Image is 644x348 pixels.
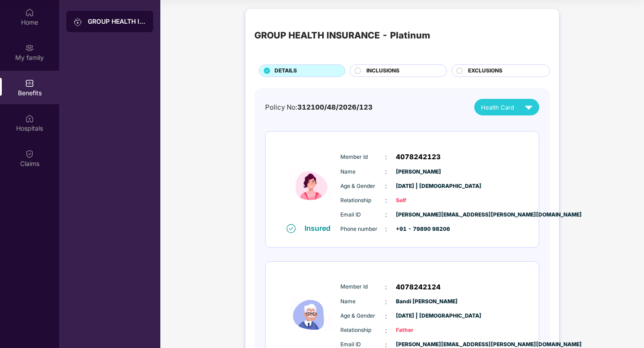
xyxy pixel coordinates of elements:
[396,211,441,219] span: [PERSON_NAME][EMAIL_ADDRESS][PERSON_NAME][DOMAIN_NAME]
[385,326,387,335] span: :
[305,224,336,233] div: Insured
[396,326,441,335] span: Father
[275,67,297,75] span: DETAILS
[396,182,441,191] span: [DATE] | [DEMOGRAPHIC_DATA]
[385,167,387,177] span: :
[474,99,539,115] button: Health Card
[340,153,385,161] span: Member Id
[366,67,399,75] span: INCLUSIONS
[265,102,373,113] div: Policy No:
[481,103,514,112] span: Health Card
[25,43,34,52] img: svg+xml;base64,PHN2ZyB3aWR0aD0iMjAiIGhlaWdodD0iMjAiIHZpZXdCb3g9IjAgMCAyMCAyMCIgZmlsbD0ibm9uZSIgeG...
[73,17,82,26] img: svg+xml;base64,PHN2ZyB3aWR0aD0iMjAiIGhlaWdodD0iMjAiIHZpZXdCb3g9IjAgMCAyMCAyMCIgZmlsbD0ibm9uZSIgeG...
[385,210,387,220] span: :
[385,224,387,234] span: :
[468,67,502,75] span: EXCLUSIONS
[287,224,296,233] img: svg+xml;base64,PHN2ZyB4bWxucz0iaHR0cDovL3d3dy53My5vcmcvMjAwMC9zdmciIHdpZHRoPSIxNiIgaGVpZ2h0PSIxNi...
[340,168,385,176] span: Name
[521,99,537,115] img: svg+xml;base64,PHN2ZyB4bWxucz0iaHR0cDovL3d3dy53My5vcmcvMjAwMC9zdmciIHZpZXdCb3g9IjAgMCAyNCAyNCIgd2...
[297,103,373,111] span: 312100/48/2026/123
[88,17,146,26] div: GROUP HEALTH INSURANCE - Platinum
[25,149,34,158] img: svg+xml;base64,PHN2ZyBpZD0iQ2xhaW0iIHhtbG5zPSJodHRwOi8vd3d3LnczLm9yZy8yMDAwL3N2ZyIgd2lkdGg9IjIwIi...
[284,146,338,223] img: icon
[340,182,385,191] span: Age & Gender
[396,282,441,293] span: 4078242124
[385,152,387,162] span: :
[385,181,387,191] span: :
[396,168,441,176] span: [PERSON_NAME]
[25,114,34,123] img: svg+xml;base64,PHN2ZyBpZD0iSG9zcGl0YWxzIiB4bWxucz0iaHR0cDovL3d3dy53My5vcmcvMjAwMC9zdmciIHdpZHRoPS...
[340,196,385,205] span: Relationship
[254,29,430,42] div: GROUP HEALTH INSURANCE - Platinum
[396,152,441,162] span: 4078242123
[385,282,387,292] span: :
[340,225,385,233] span: Phone number
[340,312,385,320] span: Age & Gender
[25,8,34,17] img: svg+xml;base64,PHN2ZyBpZD0iSG9tZSIgeG1sbnM9Imh0dHA6Ly93d3cudzMub3JnLzIwMDAvc3ZnIiB3aWR0aD0iMjAiIG...
[340,326,385,335] span: Relationship
[385,311,387,321] span: :
[385,297,387,307] span: :
[396,196,441,205] span: Self
[396,225,441,233] span: +91 - 79890 98206
[396,312,441,320] span: [DATE] | [DEMOGRAPHIC_DATA]
[396,297,441,306] span: Bandi [PERSON_NAME]
[25,79,34,88] img: svg+xml;base64,PHN2ZyBpZD0iQmVuZWZpdHMiIHhtbG5zPSJodHRwOi8vd3d3LnczLm9yZy8yMDAwL3N2ZyIgd2lkdGg9Ij...
[340,211,385,219] span: Email ID
[385,195,387,205] span: :
[340,297,385,306] span: Name
[340,283,385,291] span: Member Id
